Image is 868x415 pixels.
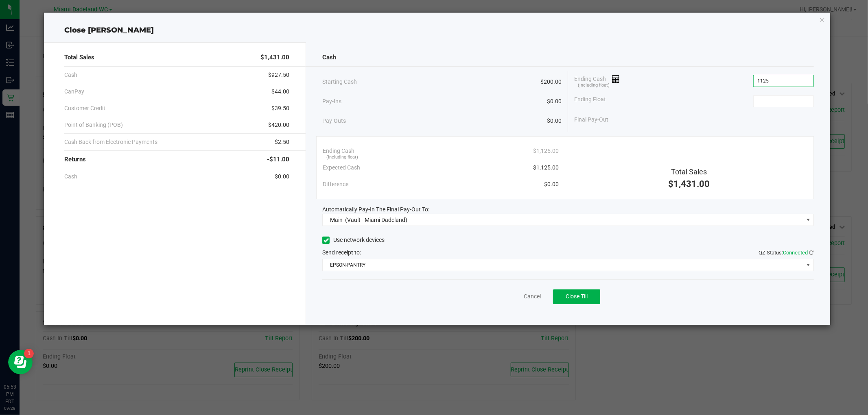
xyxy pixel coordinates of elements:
[323,259,803,271] span: EPSON-PANTRY
[323,180,348,189] span: Difference
[267,155,289,164] span: -$11.00
[24,349,34,359] iframe: Resource center unread badge
[540,78,562,86] span: $200.00
[322,97,341,106] span: Pay-Ins
[64,87,84,96] span: CanPay
[547,117,562,125] span: $0.00
[345,217,407,223] span: (Vault - Miami Dadeland)
[322,53,336,62] span: Cash
[323,163,360,172] span: Expected Cash
[322,117,346,125] span: Pay-Outs
[547,97,562,106] span: $0.00
[533,147,559,155] span: $1,125.00
[268,121,289,129] span: $420.00
[44,25,830,36] div: Close [PERSON_NAME]
[533,163,559,172] span: $1,125.00
[671,167,707,176] span: Total Sales
[783,250,808,256] span: Connected
[64,172,77,181] span: Cash
[260,53,289,62] span: $1,431.00
[268,71,289,79] span: $927.50
[553,289,600,304] button: Close Till
[574,75,620,87] span: Ending Cash
[64,121,123,129] span: Point of Banking (POB)
[275,172,289,181] span: $0.00
[759,250,814,256] span: QZ Status:
[64,104,105,113] span: Customer Credit
[322,78,357,86] span: Starting Cash
[322,249,361,256] span: Send receipt to:
[64,53,94,62] span: Total Sales
[322,206,429,213] span: Automatically Pay-In The Final Pay-Out To:
[578,82,610,89] span: (including float)
[327,154,359,161] span: (including float)
[574,115,608,124] span: Final Pay-Out
[574,95,606,107] span: Ending Float
[566,293,588,300] span: Close Till
[544,180,559,189] span: $0.00
[271,104,289,113] span: $39.50
[273,138,289,146] span: -$2.50
[64,71,77,79] span: Cash
[271,87,289,96] span: $44.00
[64,138,157,146] span: Cash Back from Electronic Payments
[322,236,385,244] label: Use network devices
[64,151,289,168] div: Returns
[668,179,710,189] span: $1,431.00
[8,350,33,374] iframe: Resource center
[330,217,343,223] span: Main
[524,292,541,301] a: Cancel
[323,147,354,155] span: Ending Cash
